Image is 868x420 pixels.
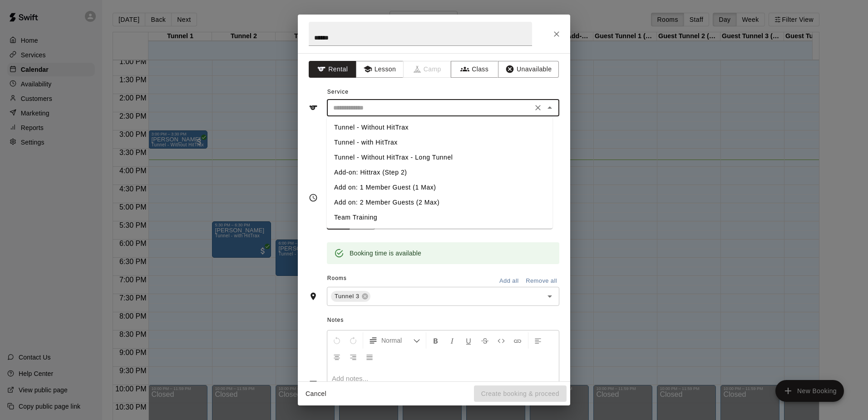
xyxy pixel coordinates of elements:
[404,61,451,78] span: Camps can only be created in the Services page
[327,165,552,180] li: Add-on: Hittrax (Step 2)
[493,332,509,349] button: Insert Code
[309,379,318,388] svg: Notes
[327,275,347,281] span: Rooms
[350,245,421,261] div: Booking time is available
[543,290,556,303] button: Open
[345,349,361,365] button: Right Align
[309,61,356,78] button: Rental
[498,61,559,78] button: Unavailable
[331,292,363,301] span: Tunnel 3
[331,291,370,302] div: Tunnel 3
[444,332,460,349] button: Format Italics
[510,332,525,349] button: Insert Link
[309,193,318,202] svg: Timing
[329,349,345,365] button: Center Align
[428,332,444,349] button: Format Bold
[327,210,552,225] li: Team Training
[327,135,552,150] li: Tunnel - with HitTrax
[451,61,498,78] button: Class
[532,101,544,114] button: Clear
[345,332,361,349] button: Redo
[530,332,546,349] button: Left Align
[309,103,318,112] svg: Service
[362,349,377,365] button: Justify Align
[327,120,552,135] li: Tunnel - Without HitTrax
[309,292,318,301] svg: Rooms
[329,332,345,349] button: Undo
[523,274,559,288] button: Remove all
[327,313,559,328] span: Notes
[543,101,556,114] button: Close
[381,336,413,345] span: Normal
[494,274,523,288] button: Add all
[365,332,424,349] button: Formatting Options
[327,180,552,195] li: Add on: 1 Member Guest (1 Max)
[327,89,349,95] span: Service
[548,26,565,42] button: Close
[477,332,493,349] button: Format Strikethrough
[356,61,404,78] button: Lesson
[461,332,476,349] button: Format Underline
[327,195,552,210] li: Add on: 2 Member Guests (2 Max)
[301,385,330,402] button: Cancel
[327,150,552,165] li: Tunnel - Without HitTrax - Long Tunnel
